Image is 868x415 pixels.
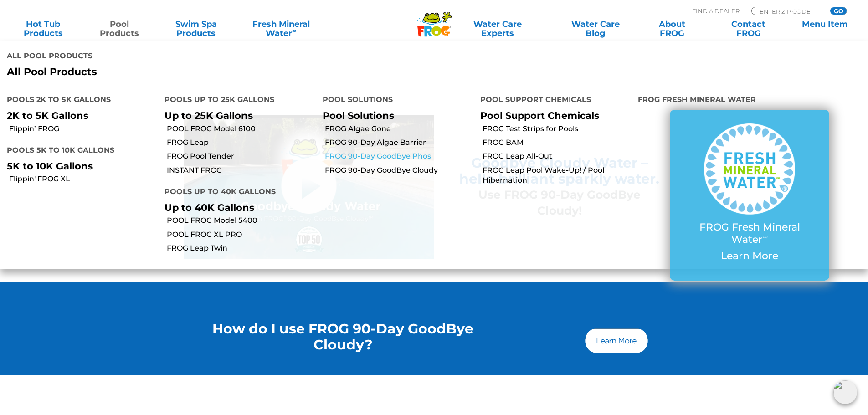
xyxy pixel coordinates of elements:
a: POOL FROG Model 5400 [167,215,315,225]
a: Hot TubProducts [9,20,77,38]
p: Up to 25K Gallons [164,110,308,121]
sup: ∞ [292,27,297,34]
a: FROG Leap Pool Wake-Up! / Pool Hibernation [483,165,631,186]
a: POOL FROG Model 6100 [167,124,315,134]
h4: Pool Solutions [323,92,467,110]
a: FROG 90-Day GoodBye Cloudy [325,165,473,175]
a: POOL FROG XL PRO [167,230,315,240]
p: Find A Dealer [692,7,740,15]
h4: FROG Fresh Mineral Water [638,92,861,110]
p: Pool Support Chemicals [480,110,624,121]
a: Flippin’ FROG [9,124,158,134]
a: FROG BAM [483,138,631,148]
a: FROG 90-Day Algae Barrier [325,138,473,148]
h4: Pools 2K to 5K Gallons [7,92,151,110]
a: ContactFROG [714,20,782,38]
h4: Pool Support Chemicals [480,92,624,110]
a: FROG Leap All-Out [483,151,631,161]
p: 5K to 10K Gallons [7,160,151,172]
a: INSTANT FROG [167,165,315,175]
a: FROG Leap Twin [167,243,315,253]
h2: How do I use FROG 90-Day GoodBye Cloudy? [184,321,503,353]
sup: ∞ [762,232,768,241]
input: GO [830,7,847,15]
h4: All Pool Products [7,48,427,66]
a: Water CareBlog [561,20,629,38]
a: Pool Solutions [323,110,394,121]
a: PoolProducts [86,20,154,38]
a: Water CareExperts [442,20,553,38]
a: All Pool Products [7,66,427,78]
a: Menu Item [791,20,859,38]
a: AboutFROG [638,20,706,38]
a: FROG Leap [167,138,315,148]
a: FROG Algae Gone [325,124,473,134]
a: FROG Fresh Mineral Water∞ Learn More [688,123,811,266]
a: Fresh MineralWater∞ [239,20,324,38]
p: 2K to 5K Gallons [7,110,151,121]
h4: Pools up to 40K Gallons [164,184,308,202]
p: Learn More [688,250,811,262]
p: FROG Fresh Mineral Water [688,221,811,246]
input: Zip Code Form [759,7,820,15]
h4: Pools up to 25K Gallons [164,92,308,110]
a: FROG Test Strips for Pools [483,124,631,134]
h4: Pools 5K to 10K Gallons [7,142,151,160]
a: FROG 90-Day GoodBye Phos [325,151,473,161]
a: FROG Pool Tender [167,151,315,161]
img: Blue Learn More [584,327,649,354]
a: Flippin' FROG XL [9,174,158,184]
img: openIcon [833,380,857,404]
a: Swim SpaProducts [162,20,230,38]
p: Up to 40K Gallons [164,202,308,213]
